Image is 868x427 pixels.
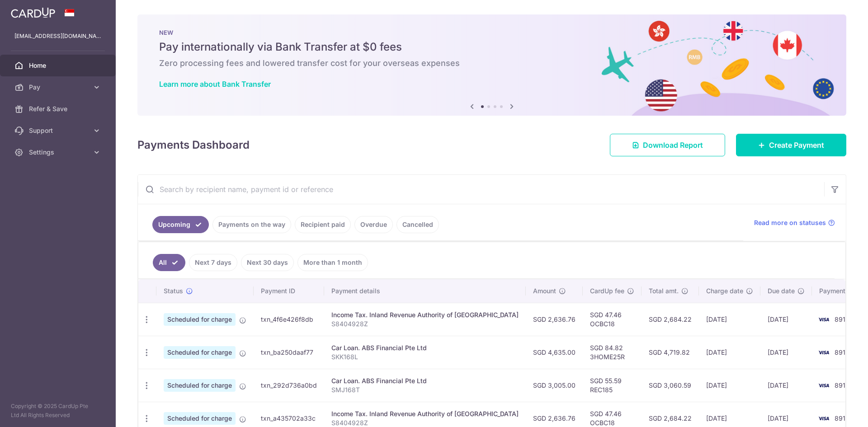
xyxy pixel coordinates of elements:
a: Learn more about Bank Transfer [159,80,271,89]
a: Next 7 days [189,254,237,271]
span: Due date [768,286,795,296]
span: CardUp fee [590,286,624,296]
td: SGD 2,636.76 [526,303,583,336]
td: SGD 4,719.82 [642,336,699,369]
span: Amount [533,286,556,296]
a: Read more on statuses [754,218,835,227]
span: Charge date [706,286,743,296]
p: SKK168L [331,352,519,361]
td: [DATE] [699,336,760,369]
td: SGD 3,005.00 [526,369,583,402]
a: All [153,254,185,271]
span: Download Report [643,140,703,150]
img: Bank Card [815,413,833,424]
span: 8918 [835,348,849,356]
span: Support [29,126,89,135]
span: Pay [29,83,89,92]
span: Read more on statuses [754,218,826,227]
td: [DATE] [760,303,812,336]
p: S8404928Z [331,319,519,328]
a: Cancelled [396,216,439,233]
span: Scheduled for charge [164,412,236,425]
h6: Zero processing fees and lowered transfer cost for your overseas expenses [159,58,825,69]
td: [DATE] [760,336,812,369]
td: SGD 2,684.22 [642,303,699,336]
span: Scheduled for charge [164,313,236,326]
td: [DATE] [699,369,760,402]
input: Search by recipient name, payment id or reference [138,175,824,204]
a: Overdue [354,216,393,233]
span: Refer & Save [29,104,89,113]
div: Car Loan. ABS Financial Pte Ltd [331,376,519,385]
span: 8918 [835,381,849,389]
span: 8918 [835,315,849,323]
a: Recipient paid [295,216,351,233]
td: txn_ba250daaf77 [254,336,324,369]
a: Payments on the way [212,216,291,233]
p: SMJ168T [331,385,519,394]
p: NEW [159,29,825,36]
div: Income Tax. Inland Revenue Authority of [GEOGRAPHIC_DATA] [331,310,519,319]
span: 8918 [835,414,849,422]
td: SGD 4,635.00 [526,336,583,369]
td: txn_4f6e426f8db [254,303,324,336]
h5: Pay internationally via Bank Transfer at $0 fees [159,40,825,54]
h4: Payments Dashboard [137,137,250,153]
span: Scheduled for charge [164,379,236,392]
a: Create Payment [736,134,846,156]
div: Car Loan. ABS Financial Pte Ltd [331,343,519,352]
span: Total amt. [649,286,679,296]
td: SGD 47.46 OCBC18 [583,303,642,336]
td: [DATE] [760,369,812,402]
img: Bank Card [815,347,833,358]
img: Bank transfer banner [137,14,846,116]
td: txn_292d736a0bd [254,369,324,402]
span: Status [164,286,183,296]
th: Payment ID [254,279,324,303]
a: More than 1 month [297,254,368,271]
span: Scheduled for charge [164,346,236,359]
span: Home [29,61,89,70]
img: Bank Card [815,314,833,325]
p: [EMAIL_ADDRESS][DOMAIN_NAME] [14,32,101,41]
td: [DATE] [699,303,760,336]
div: Income Tax. Inland Revenue Authority of [GEOGRAPHIC_DATA] [331,409,519,418]
td: SGD 3,060.59 [642,369,699,402]
span: Create Payment [769,140,824,150]
img: Bank Card [815,380,833,391]
a: Next 30 days [241,254,294,271]
th: Payment details [324,279,526,303]
a: Download Report [610,134,725,156]
a: Upcoming [152,216,209,233]
td: SGD 55.59 REC185 [583,369,642,402]
td: SGD 84.82 3HOME25R [583,336,642,369]
img: CardUp [11,7,55,18]
span: Settings [29,148,89,157]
